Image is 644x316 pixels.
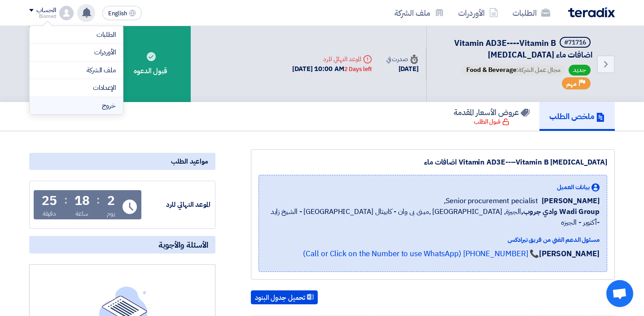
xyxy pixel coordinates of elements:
[266,235,600,245] div: مسئول الدعم الفني من فريق تيرادكس
[521,206,600,217] b: Wadi Group وادي جروب,
[292,54,372,64] div: الموعد النهائي للرد
[438,37,592,60] h5: Vitamin AD3E----Vitamin B choline اضافات ماء
[344,65,372,74] div: 2 Days left
[37,47,116,58] a: الأوردرات
[451,2,505,23] a: الأوردرات
[143,200,210,210] div: الموعد النهائي للرد
[37,65,116,76] a: ملف الشركة
[387,2,451,23] a: ملف الشركة
[444,196,538,206] span: Senior procurement pecialist,
[303,248,539,259] a: 📞 [PHONE_NUMBER] (Call or Click on the Number to use WhatsApp)
[466,65,517,75] span: Food & Beverage
[386,54,419,64] div: صدرت في
[568,7,615,18] img: Teradix logo
[102,6,142,20] button: English
[107,195,115,207] div: 2
[64,192,67,208] div: :
[386,64,419,74] div: [DATE]
[110,26,191,102] div: قبول الدعوه
[564,40,586,46] div: #71716
[74,195,90,207] div: 18
[266,206,600,228] span: الجيزة, [GEOGRAPHIC_DATA] ,مبنى بى وان - كابيتال [GEOGRAPHIC_DATA] - الشيخ زايد -أكتوبر - الجيزه
[569,65,591,76] span: جديد
[36,7,56,14] div: الحساب
[59,6,74,20] img: profile_test.png
[251,290,318,305] button: تحميل جدول البنود
[43,209,57,218] div: دقيقة
[539,248,600,259] strong: [PERSON_NAME]
[75,209,88,218] div: ساعة
[539,102,615,131] a: ملخص الطلب
[566,80,577,88] span: مهم
[292,64,372,74] div: [DATE] 10:00 AM
[108,10,127,17] span: English
[158,240,208,250] span: الأسئلة والأجوبة
[606,280,633,307] div: Open chat
[30,97,123,115] li: خروج
[462,65,565,76] span: مجال عمل الشركة:
[29,14,56,19] div: Biomed
[37,83,116,93] a: الإعدادات
[454,107,530,117] h5: عروض الأسعار المقدمة
[549,111,605,121] h5: ملخص الطلب
[96,192,100,208] div: :
[454,37,592,61] span: Vitamin AD3E----Vitamin B [MEDICAL_DATA] اضافات ماء
[542,196,600,206] span: [PERSON_NAME]
[29,153,215,170] div: مواعيد الطلب
[42,195,57,207] div: 25
[37,30,116,40] a: الطلبات
[258,157,607,168] div: Vitamin AD3E----Vitamin B [MEDICAL_DATA] اضافات ماء
[557,182,590,192] span: بيانات العميل
[474,117,509,126] div: قبول الطلب
[107,209,115,218] div: يوم
[444,102,539,131] a: عروض الأسعار المقدمة قبول الطلب
[505,2,557,23] a: الطلبات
